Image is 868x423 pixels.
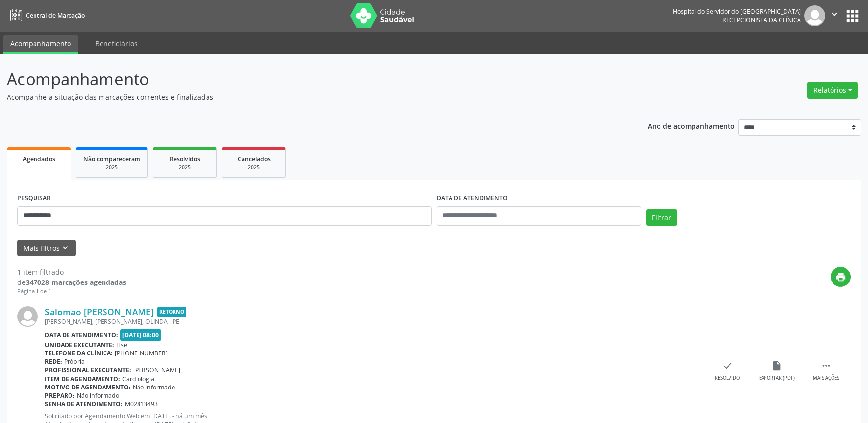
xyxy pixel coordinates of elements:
a: Beneficiários [88,35,144,52]
img: img [804,5,825,26]
div: 1 item filtrado [17,267,126,277]
span: Resolvidos [170,155,200,163]
i:  [829,9,840,20]
b: Senha de atendimento: [45,400,123,408]
span: [PERSON_NAME] [133,366,180,374]
b: Data de atendimento: [45,331,118,339]
img: img [17,306,38,327]
span: Não compareceram [83,155,140,163]
div: Mais ações [813,375,839,382]
span: Cancelados [238,155,271,163]
b: Telefone da clínica: [45,349,113,357]
div: Página 1 de 1 [17,287,126,296]
span: Cardiologia [122,375,154,383]
b: Rede: [45,357,62,366]
div: de [17,277,126,287]
span: Recepcionista da clínica [722,16,801,24]
i: check [722,360,733,371]
span: Agendados [23,155,55,163]
div: 2025 [160,164,209,171]
span: Própria [64,357,85,366]
span: [DATE] 08:00 [120,329,162,341]
button: Relatórios [807,82,858,99]
p: Ano de acompanhamento [648,119,735,132]
span: M02813493 [125,400,158,408]
button: Filtrar [646,209,677,226]
b: Profissional executante: [45,366,131,374]
span: Não informado [77,391,119,400]
div: 2025 [83,164,140,171]
div: [PERSON_NAME], [PERSON_NAME], OLINDA - PE [45,317,703,326]
a: Salomao [PERSON_NAME] [45,306,154,317]
button:  [825,5,844,26]
button: Mais filtroskeyboard_arrow_down [17,240,76,257]
span: Retorno [157,307,186,317]
i: insert_drive_file [771,360,782,371]
span: [PHONE_NUMBER] [115,349,168,357]
b: Preparo: [45,391,75,400]
p: Acompanhamento [7,67,605,92]
b: Unidade executante: [45,341,114,349]
a: Acompanhamento [3,35,78,54]
a: Central de Marcação [7,7,85,24]
div: Resolvido [715,375,740,382]
div: 2025 [229,164,278,171]
i: keyboard_arrow_down [60,243,70,253]
p: Acompanhe a situação das marcações correntes e finalizadas [7,92,605,102]
button: print [831,267,851,287]
b: Item de agendamento: [45,375,120,383]
span: Não informado [133,383,175,391]
label: PESQUISAR [17,191,51,206]
label: DATA DE ATENDIMENTO [437,191,508,206]
div: Exportar (PDF) [759,375,795,382]
div: Hospital do Servidor do [GEOGRAPHIC_DATA] [673,7,801,16]
strong: 347028 marcações agendadas [26,278,126,287]
b: Motivo de agendamento: [45,383,131,391]
button: apps [844,7,861,25]
i:  [821,360,832,371]
i: print [835,272,846,282]
span: Hse [116,341,127,349]
span: Central de Marcação [26,11,85,20]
